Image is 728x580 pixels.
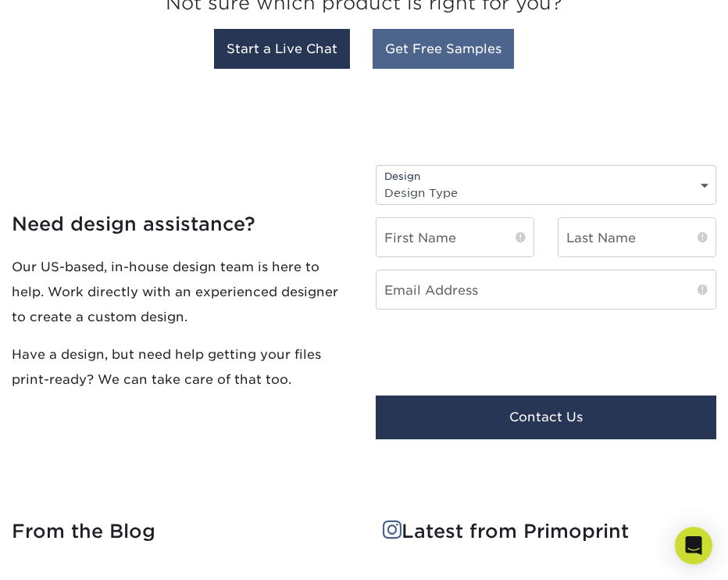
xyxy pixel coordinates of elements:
a: Start a Live Chat [214,29,350,69]
h4: Need design assistance? [12,213,352,236]
p: Have a design, but need help getting your files print-ready? We can take care of that too. [12,342,352,392]
iframe: reCAPTCHA [376,322,585,376]
h4: Latest from Primoprint [383,521,716,543]
button: Contact Us [376,396,716,439]
h4: From the Blog [12,521,345,543]
a: Get Free Samples [373,29,514,69]
div: Open Intercom Messenger [675,527,712,564]
p: Our US-based, in-house design team is here to help. Work directly with an experienced designer to... [12,254,352,329]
